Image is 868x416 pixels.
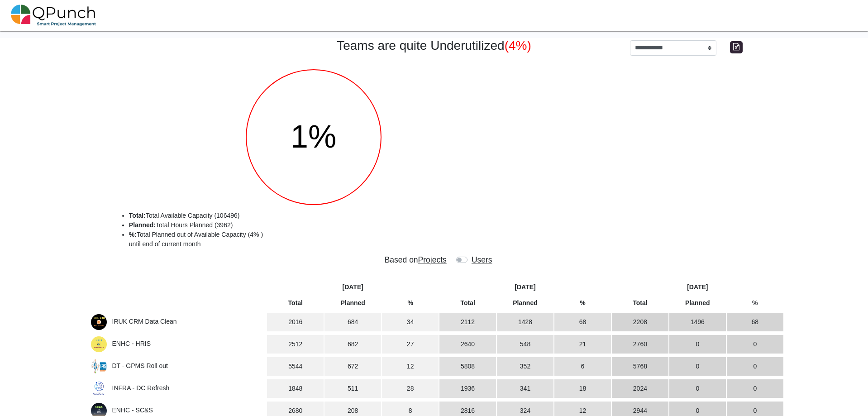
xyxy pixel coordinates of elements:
span: DT - GPMS Roll out [112,362,168,369]
td: 1496 [669,313,726,331]
td: 2760 [612,335,668,354]
td: 1848 [267,379,324,398]
th: Total [267,297,324,309]
th: Total [439,297,496,309]
img: bc96fe81-4427-4583-9184-f23f657b4ed9.PNG [91,359,107,374]
td: 21 [554,335,611,354]
th: % [382,297,439,309]
td: 2640 [439,335,496,354]
th: [DATE] [267,281,439,293]
span: IRUK CRM Data Clean [112,318,177,325]
td: 0 [669,357,726,376]
th: Planned [324,297,381,309]
td: 2016 [267,313,324,331]
td: 511 [324,379,381,398]
li: Total Available Capacity (106496) [129,211,459,220]
th: % [554,297,611,309]
td: 672 [324,357,381,376]
td: 2208 [612,313,668,331]
span: 1% [291,119,336,154]
span: (4%) [505,38,531,53]
td: 2112 [439,313,496,331]
td: 68 [554,313,611,331]
li: Total Hours Planned (3962) [129,220,459,230]
td: 0 [727,335,783,354]
td: 5808 [439,357,496,376]
img: qpunch-sp.fa6292f.png [11,2,96,29]
h5: Based on [375,255,456,265]
td: 28 [382,379,439,398]
h2: Teams are quite Underutilized [152,38,717,53]
th: Planned [497,297,553,309]
img: 7a521d5b-87e1-4c3f-8973-391923bf5994.png [91,314,107,330]
th: Planned [669,297,726,309]
td: 5768 [612,357,668,376]
td: 341 [497,379,553,398]
td: 12 [382,357,439,376]
td: 682 [324,335,381,354]
td: 0 [669,379,726,398]
td: 1428 [497,313,553,331]
th: Total [612,297,668,309]
th: % [727,297,783,309]
td: 2512 [267,335,324,354]
td: 68 [727,313,783,331]
img: a27a16e2-f563-4145-9eed-792ddd3729d8.png [91,336,107,352]
td: 0 [669,335,726,354]
td: 6 [554,357,611,376]
h5: Users [471,255,493,265]
span: INFRA - DC Refresh [112,384,170,392]
td: 2024 [612,379,668,398]
td: 0 [727,379,783,398]
th: [DATE] [439,281,611,293]
b: %: [129,231,137,238]
b: Total: [129,212,146,219]
span: ENHC - SC&S [112,406,153,414]
th: [DATE] [612,281,783,293]
b: Planned: [129,221,156,229]
li: Total Planned out of Available Capacity (4% ) until end of current month [129,230,459,249]
td: 34 [382,313,439,331]
td: 5544 [267,357,324,376]
td: 684 [324,313,381,331]
td: 548 [497,335,553,354]
span: Projects [418,255,447,264]
span: ENHC - HRIS [112,340,151,347]
img: 16a67064-4663-4db6-943f-a6766b117bc5.JPG [91,381,107,397]
td: 0 [727,357,783,376]
td: 352 [497,357,553,376]
td: 1936 [439,379,496,398]
td: 18 [554,379,611,398]
td: 27 [382,335,439,354]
